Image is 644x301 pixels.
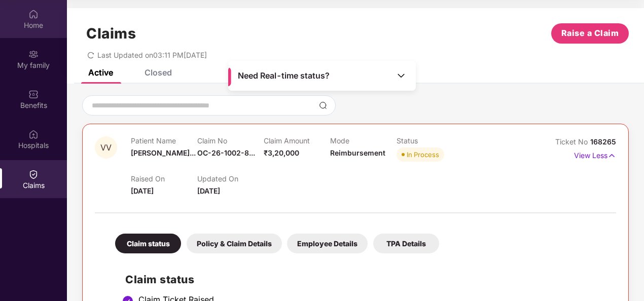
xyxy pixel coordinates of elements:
[397,136,463,145] p: Status
[131,174,197,183] p: Raised On
[287,234,368,253] div: Employee Details
[131,136,197,145] p: Patient Name
[264,136,330,145] p: Claim Amount
[264,148,299,157] span: ₹3,20,000
[197,136,264,145] p: Claim No
[131,148,196,157] span: [PERSON_NAME]...
[238,70,330,81] span: Need Real-time status?
[28,169,39,179] img: svg+xml;base64,PHN2ZyBpZD0iQ2xhaW0iIHhtbG5zPSJodHRwOi8vd3d3LnczLm9yZy8yMDAwL3N2ZyIgd2lkdGg9IjIwIi...
[115,234,181,253] div: Claim status
[330,136,397,145] p: Mode
[561,27,619,40] span: Raise a Claim
[97,51,207,59] span: Last Updated on 03:11 PM[DATE]
[28,129,39,139] img: svg+xml;base64,PHN2ZyBpZD0iSG9zcGl0YWxzIiB4bWxucz0iaHR0cDovL3d3dy53My5vcmcvMjAwMC9zdmciIHdpZHRoPS...
[125,271,606,288] h2: Claim status
[28,49,39,59] img: svg+xml;base64,PHN2ZyB3aWR0aD0iMjAiIGhlaWdodD0iMjAiIHZpZXdCb3g9IjAgMCAyMCAyMCIgZmlsbD0ibm9uZSIgeG...
[131,186,154,195] span: [DATE]
[551,23,629,44] button: Raise a Claim
[28,9,39,19] img: svg+xml;base64,PHN2ZyBpZD0iSG9tZSIgeG1sbnM9Imh0dHA6Ly93d3cudzMub3JnLzIwMDAvc3ZnIiB3aWR0aD0iMjAiIG...
[590,137,616,146] span: 168265
[87,51,94,59] span: redo
[28,89,39,99] img: svg+xml;base64,PHN2ZyBpZD0iQmVuZWZpdHMiIHhtbG5zPSJodHRwOi8vd3d3LnczLm9yZy8yMDAwL3N2ZyIgd2lkdGg9Ij...
[373,234,439,253] div: TPA Details
[100,143,112,152] span: VV
[197,148,255,157] span: OC-26-1002-8...
[330,148,385,157] span: Reimbursement
[407,149,439,160] div: In Process
[555,137,590,146] span: Ticket No
[187,234,282,253] div: Policy & Claim Details
[319,101,327,109] img: svg+xml;base64,PHN2ZyBpZD0iU2VhcmNoLTMyeDMyIiB4bWxucz0iaHR0cDovL3d3dy53My5vcmcvMjAwMC9zdmciIHdpZH...
[86,25,136,42] h1: Claims
[396,70,406,81] img: Toggle Icon
[197,174,264,183] p: Updated On
[607,150,616,161] img: svg+xml;base64,PHN2ZyB4bWxucz0iaHR0cDovL3d3dy53My5vcmcvMjAwMC9zdmciIHdpZHRoPSIxNyIgaGVpZ2h0PSIxNy...
[145,67,172,78] div: Closed
[88,67,113,78] div: Active
[574,147,616,161] p: View Less
[197,186,220,195] span: [DATE]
